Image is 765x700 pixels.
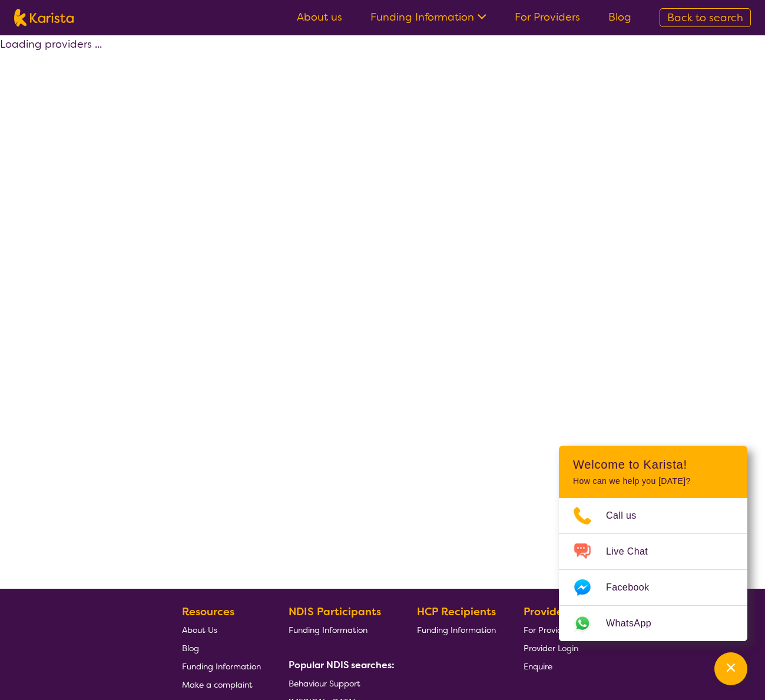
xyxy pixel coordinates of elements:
span: Blog [182,643,199,653]
span: About Us [182,625,217,635]
span: Behaviour Support [289,678,360,689]
span: Funding Information [182,661,261,672]
span: Funding Information [289,625,367,635]
a: About us [297,10,342,24]
span: Call us [606,507,651,525]
a: Back to search [660,8,751,27]
button: Channel Menu [714,652,747,685]
span: Live Chat [606,543,662,560]
a: About Us [182,621,261,639]
div: Channel Menu [559,446,747,641]
a: Funding Information [182,657,261,675]
a: Funding Information [370,10,486,24]
a: Behaviour Support [289,674,390,692]
a: Blog [608,10,631,24]
b: Resources [182,605,234,619]
ul: Choose channel [559,498,747,641]
span: Enquire [524,661,552,672]
a: Make a complaint [182,675,261,694]
span: Provider Login [524,643,578,653]
b: Providers [524,605,572,619]
b: NDIS Participants [289,605,381,619]
b: Popular NDIS searches: [289,659,395,671]
a: Funding Information [417,621,496,639]
h2: Welcome to Karista! [573,457,733,472]
a: Blog [182,639,261,657]
a: For Providers [515,10,580,24]
img: Karista logo [14,9,74,26]
a: Web link opens in a new tab. [559,606,747,641]
a: For Providers [524,621,578,639]
a: Enquire [524,657,578,675]
span: For Providers [524,625,574,635]
span: WhatsApp [606,615,665,632]
a: Funding Information [289,621,390,639]
span: Back to search [667,11,743,25]
p: How can we help you [DATE]? [573,476,733,486]
b: HCP Recipients [417,605,496,619]
a: Provider Login [524,639,578,657]
span: Make a complaint [182,679,253,690]
span: Facebook [606,579,663,596]
span: Funding Information [417,625,496,635]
